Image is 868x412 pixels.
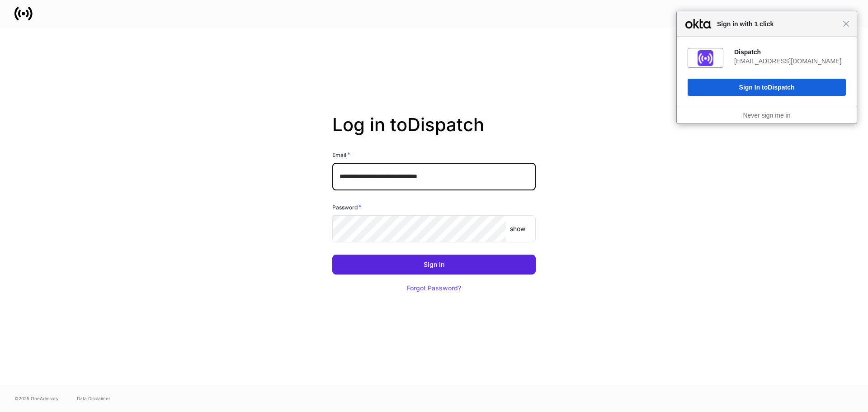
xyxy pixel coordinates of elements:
div: Forgot Password? [407,285,461,291]
span: Sign in with 1 click [712,19,843,29]
h2: Log in to Dispatch [332,114,536,150]
span: Dispatch [768,84,794,91]
span: Close [843,20,849,27]
div: Sign In [424,261,444,268]
h6: Email [332,150,350,159]
h6: Password [332,203,362,212]
img: fs01jxrofoggULhDH358 [698,50,713,66]
span: © 2025 OneAdvisory [14,395,59,402]
div: [EMAIL_ADDRESS][DOMAIN_NAME] [734,57,846,65]
a: Data Disclaimer [77,395,110,402]
a: Never sign me in [743,112,790,119]
div: Dispatch [734,48,846,56]
button: Sign In toDispatch [688,79,846,96]
button: Sign In [332,255,536,275]
button: Forgot Password? [396,278,472,298]
p: show [510,224,525,233]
